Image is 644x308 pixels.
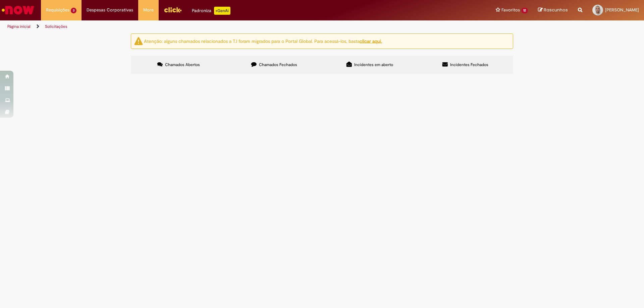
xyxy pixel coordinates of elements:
a: Solicitações [45,24,67,29]
p: +GenAi [214,7,230,15]
span: 12 [521,8,528,13]
span: Despesas Corporativas [87,7,133,13]
span: Favoritos [501,7,520,13]
span: More [143,7,154,13]
span: Chamados Fechados [259,62,297,67]
span: Requisições [46,7,69,13]
ul: Trilhas de página [5,20,424,33]
img: click_logo_yellow_360x200.png [164,5,182,15]
span: Rascunhos [544,7,568,13]
div: Padroniza [192,7,230,15]
ng-bind-html: Atenção: alguns chamados relacionados a T.I foram migrados para o Portal Global. Para acessá-los,... [144,38,382,44]
a: Rascunhos [538,7,568,13]
span: 3 [71,8,76,13]
span: Incidentes Fechados [450,62,488,67]
span: Incidentes em aberto [354,62,393,67]
img: ServiceNow [1,3,35,17]
span: [PERSON_NAME] [605,7,639,13]
span: Chamados Abertos [165,62,200,67]
a: clicar aqui. [360,38,382,44]
a: Página inicial [7,24,31,29]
